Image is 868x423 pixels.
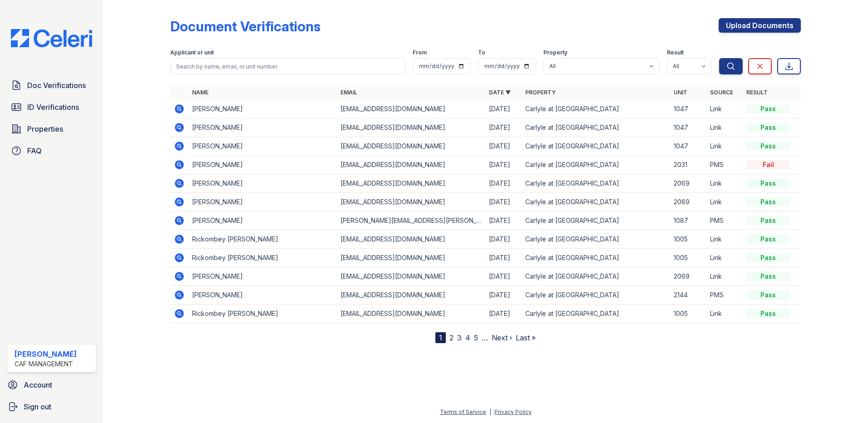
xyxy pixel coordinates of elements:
[192,89,208,96] a: Name
[706,156,743,174] td: PMS
[457,333,462,342] a: 3
[489,408,491,415] div: |
[4,398,99,416] a: Sign out
[27,80,86,91] span: Doc Verifications
[522,156,670,174] td: Carlyle at [GEOGRAPHIC_DATA]
[7,120,96,138] a: Properties
[522,249,670,267] td: Carlyle at [GEOGRAPHIC_DATA]
[24,379,52,390] span: Account
[670,211,706,230] td: 1087
[485,118,522,137] td: [DATE]
[337,156,485,174] td: [EMAIL_ADDRESS][DOMAIN_NAME]
[485,230,522,249] td: [DATE]
[670,118,706,137] td: 1047
[485,249,522,267] td: [DATE]
[449,333,454,342] a: 2
[670,100,706,118] td: 1047
[670,193,706,211] td: 2069
[670,305,706,323] td: 1005
[188,193,337,211] td: [PERSON_NAME]
[188,156,337,174] td: [PERSON_NAME]
[746,104,790,113] div: Pass
[522,193,670,211] td: Carlyle at [GEOGRAPHIC_DATA]
[188,137,337,156] td: [PERSON_NAME]
[543,49,567,56] label: Property
[522,118,670,137] td: Carlyle at [GEOGRAPHIC_DATA]
[525,89,556,96] a: Property
[674,89,687,96] a: Unit
[706,193,743,211] td: Link
[746,160,790,169] div: Fail
[27,145,42,156] span: FAQ
[440,408,486,415] a: Terms of Service
[485,305,522,323] td: [DATE]
[337,267,485,286] td: [EMAIL_ADDRESS][DOMAIN_NAME]
[485,286,522,305] td: [DATE]
[188,211,337,230] td: [PERSON_NAME]
[494,408,532,415] a: Privacy Policy
[667,49,684,56] label: Result
[670,230,706,249] td: 1005
[478,49,485,56] label: To
[710,89,733,96] a: Source
[485,267,522,286] td: [DATE]
[670,249,706,267] td: 1005
[522,286,670,305] td: Carlyle at [GEOGRAPHIC_DATA]
[706,230,743,249] td: Link
[482,332,488,343] span: …
[4,29,99,47] img: CE_Logo_Blue-a8612792a0a2168367f1c8372b55b34899dd931a85d93a1a3d3e32e68fde9ad4.png
[522,230,670,249] td: Carlyle at [GEOGRAPHIC_DATA]
[746,216,790,225] div: Pass
[706,305,743,323] td: Link
[435,332,446,343] div: 1
[27,123,63,134] span: Properties
[522,100,670,118] td: Carlyle at [GEOGRAPHIC_DATA]
[706,249,743,267] td: Link
[706,100,743,118] td: Link
[492,333,512,342] a: Next ›
[670,137,706,156] td: 1047
[746,179,790,188] div: Pass
[485,156,522,174] td: [DATE]
[474,333,478,342] a: 5
[746,290,790,300] div: Pass
[4,376,99,394] a: Account
[188,249,337,267] td: Rickombey [PERSON_NAME]
[188,305,337,323] td: Rickombey [PERSON_NAME]
[170,49,214,56] label: Applicant or unit
[340,89,357,96] a: Email
[170,58,405,74] input: Search by name, email, or unit number
[706,137,743,156] td: Link
[188,267,337,286] td: [PERSON_NAME]
[337,193,485,211] td: [EMAIL_ADDRESS][DOMAIN_NAME]
[485,137,522,156] td: [DATE]
[746,123,790,132] div: Pass
[7,76,96,94] a: Doc Verifications
[188,118,337,137] td: [PERSON_NAME]
[7,142,96,160] a: FAQ
[522,137,670,156] td: Carlyle at [GEOGRAPHIC_DATA]
[670,286,706,305] td: 2144
[485,100,522,118] td: [DATE]
[746,272,790,281] div: Pass
[746,309,790,318] div: Pass
[485,211,522,230] td: [DATE]
[188,100,337,118] td: [PERSON_NAME]
[337,286,485,305] td: [EMAIL_ADDRESS][DOMAIN_NAME]
[15,349,77,359] div: [PERSON_NAME]
[670,174,706,193] td: 2069
[522,174,670,193] td: Carlyle at [GEOGRAPHIC_DATA]
[485,174,522,193] td: [DATE]
[188,286,337,305] td: [PERSON_NAME]
[746,235,790,244] div: Pass
[337,211,485,230] td: [PERSON_NAME][EMAIL_ADDRESS][PERSON_NAME][DOMAIN_NAME]
[746,253,790,262] div: Pass
[706,267,743,286] td: Link
[522,211,670,230] td: Carlyle at [GEOGRAPHIC_DATA]
[746,197,790,207] div: Pass
[670,267,706,286] td: 2069
[670,156,706,174] td: 2031
[746,89,768,96] a: Result
[516,333,536,342] a: Last »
